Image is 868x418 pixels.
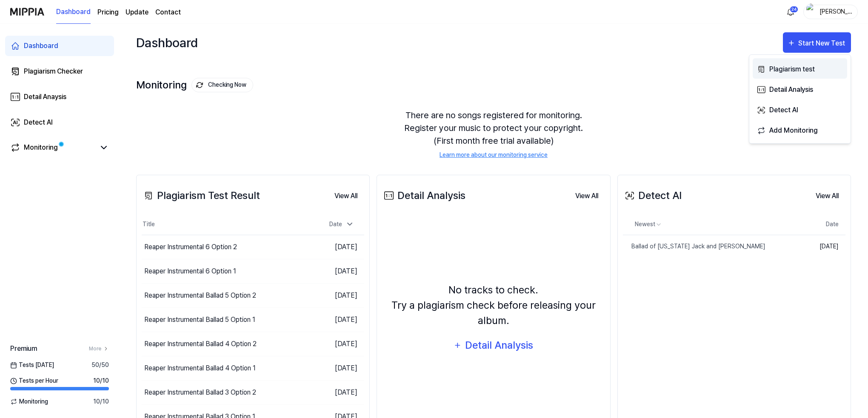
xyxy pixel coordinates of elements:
span: 50 / 50 [91,361,109,370]
div: Monitoring [24,142,58,153]
a: Detect AI [5,112,114,133]
div: No tracks to check. Try a plagiarism check before releasing your album. [382,282,605,328]
div: Date [326,217,357,231]
td: [DATE] [308,356,364,380]
button: 알림24 [784,5,797,19]
a: Plagiarism Checker [5,61,114,82]
div: Reaper Instrumental 6 Option 2 [144,242,237,252]
span: Monitoring [10,397,48,406]
div: Detect AI [769,105,843,116]
button: Detail Analysis [753,79,847,99]
div: Reaper Instrumental 6 Option 1 [144,266,236,276]
div: Reaper Instrumental Ballad 4 Option 1 [144,363,256,373]
a: Dashboard [5,36,114,56]
th: Date [796,214,845,235]
td: [DATE] [308,235,364,259]
div: Detect AI [24,117,53,128]
a: Monitoring [10,142,95,153]
div: [PERSON_NAME] [819,7,852,16]
a: Detail Anaysis [5,87,114,107]
button: Detect AI [753,99,847,119]
div: 24 [790,6,798,13]
img: monitoring Icon [196,82,203,88]
td: [DATE] [308,283,364,307]
button: View All [809,188,845,205]
a: Learn more about our monitoring service [440,151,548,159]
div: Detect AI [623,188,682,203]
div: Reaper Instrumental Ballad 3 Option 2 [144,387,256,398]
div: Monitoring [136,78,253,92]
div: Detail Analysis [382,188,465,203]
a: More [89,345,109,353]
a: Dashboard [56,0,91,24]
button: Plagiarism test [753,58,847,79]
div: Reaper Instrumental Ballad 4 Option 2 [144,339,257,349]
td: [DATE] [308,332,364,356]
div: Dashboard [136,32,198,53]
div: There are no songs registered for monitoring. Register your music to protect your copyright. (Fir... [136,99,851,170]
a: Contact [155,7,181,17]
span: Tests [DATE] [10,361,54,370]
button: Add Monitoring [753,119,847,140]
span: 10 / 10 [93,376,109,385]
span: Premium [10,344,37,354]
div: Plagiarism Checker [24,66,83,77]
div: Start New Test [798,38,847,49]
div: Plagiarism test [769,64,843,75]
img: 알림 [785,7,796,17]
td: [DATE] [796,235,845,258]
div: Plagiarism Test Result [142,188,260,203]
td: [DATE] [308,380,364,404]
span: 10 / 10 [93,397,109,406]
span: Tests per Hour [10,376,58,385]
div: Add Monitoring [769,125,843,136]
div: Detail Analysis [769,84,843,95]
button: Start New Test [783,32,851,53]
button: View All [568,188,605,205]
div: Detail Anaysis [24,92,66,102]
div: Detail Analysis [465,337,534,353]
td: [DATE] [308,259,364,283]
td: [DATE] [308,307,364,332]
div: Reaper Instrumental Ballad 5 Option 1 [144,315,255,325]
a: Update [126,7,148,17]
button: View All [328,188,364,205]
button: Pricing [97,7,119,17]
button: Checking Now [191,78,253,92]
div: Dashboard [24,41,58,51]
a: Ballad of [US_STATE] Jack and [PERSON_NAME] [623,235,796,258]
button: Detail Analysis [448,335,539,355]
th: Title [142,214,308,235]
div: Ballad of [US_STATE] Jack and [PERSON_NAME] [623,242,765,251]
button: profile[PERSON_NAME] [803,5,858,19]
img: profile [806,3,817,20]
div: Reaper Instrumental Ballad 5 Option 2 [144,290,256,301]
